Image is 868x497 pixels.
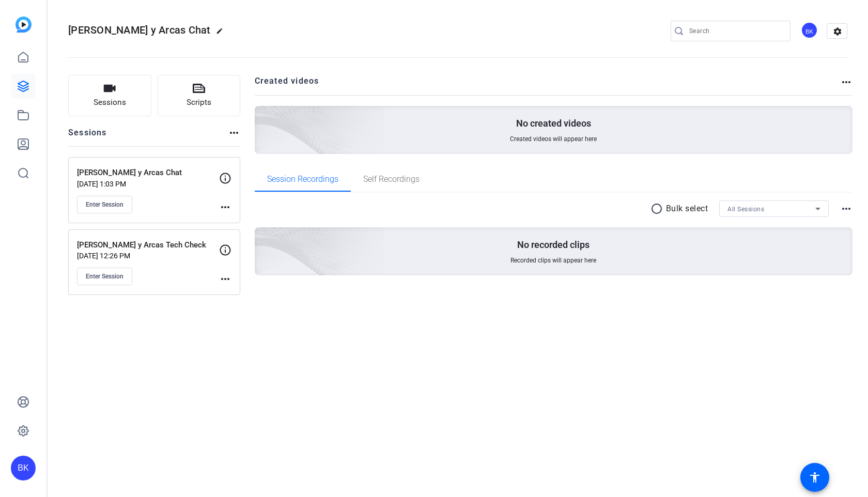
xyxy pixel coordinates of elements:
[16,17,32,33] img: blue-gradient.svg
[255,75,841,95] h2: Created videos
[68,24,211,36] span: [PERSON_NAME] y Arcas Chat
[516,117,591,130] p: No created videos
[77,268,132,285] button: Enter Session
[139,4,385,228] img: Creted videos background
[517,239,590,251] p: No recorded clips
[801,22,818,39] div: BK
[219,273,231,285] mat-icon: more_horiz
[510,256,596,265] span: Recorded clips will appear here
[94,97,126,108] span: Sessions
[77,252,219,260] p: [DATE] 12:26 PM
[77,196,132,213] button: Enter Session
[727,206,764,213] span: All Sessions
[216,27,228,40] mat-icon: edit
[363,175,420,183] span: Self Recordings
[840,203,853,215] mat-icon: more_horiz
[827,24,848,39] mat-icon: settings
[219,201,231,213] mat-icon: more_horiz
[689,25,782,37] input: Search
[267,175,338,183] span: Session Recordings
[801,22,819,40] ngx-avatar: Brittany Kerfoot
[77,239,219,251] p: [PERSON_NAME] y Arcas Tech Check
[187,97,211,108] span: Scripts
[510,135,597,143] span: Created videos will appear here
[809,471,821,484] mat-icon: accessibility
[840,76,853,88] mat-icon: more_horiz
[86,200,123,209] span: Enter Session
[86,272,123,281] span: Enter Session
[158,75,241,116] button: Scripts
[666,203,708,215] p: Bulk select
[228,127,240,139] mat-icon: more_horiz
[11,456,36,480] div: BK
[68,127,107,146] h2: Sessions
[650,203,666,215] mat-icon: radio_button_unchecked
[139,125,385,349] img: embarkstudio-empty-session.png
[77,180,219,188] p: [DATE] 1:03 PM
[77,167,219,179] p: [PERSON_NAME] y Arcas Chat
[68,75,151,116] button: Sessions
